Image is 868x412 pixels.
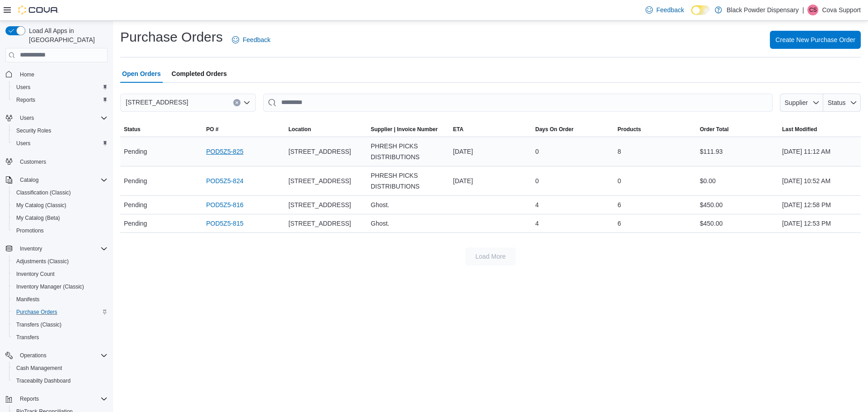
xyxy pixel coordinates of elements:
[2,112,111,124] button: Users
[13,213,64,223] a: My Catalog (Beta)
[778,172,861,190] div: [DATE] 10:52 AM
[691,5,710,15] input: Dark Mode
[13,294,43,305] a: Manifests
[782,126,817,133] span: Last Modified
[778,196,861,214] div: [DATE] 12:58 PM
[124,218,147,229] span: Pending
[9,331,111,344] button: Transfers
[16,156,50,167] a: Customers
[828,99,846,106] span: Status
[16,113,38,123] button: Users
[16,127,51,134] span: Security Roles
[9,186,111,199] button: Classification (Classic)
[656,5,684,14] span: Feedback
[203,122,285,137] button: PO #
[16,175,108,185] span: Catalog
[13,332,108,343] span: Transfers
[535,199,539,210] span: 4
[13,294,108,305] span: Manifests
[618,218,621,229] span: 6
[780,94,823,112] button: Supplier
[124,126,141,133] span: Status
[642,1,688,19] a: Feedback
[285,122,367,137] button: Location
[16,350,108,361] span: Operations
[13,225,108,236] span: Promotions
[16,258,69,265] span: Adjustments (Classic)
[9,293,111,306] button: Manifests
[726,5,799,15] p: Black Powder Dispensary
[13,307,61,317] a: Purchase Orders
[20,71,34,78] span: Home
[9,318,111,331] button: Transfers (Classic)
[206,126,218,133] span: PO #
[823,94,861,112] button: Status
[124,175,147,186] span: Pending
[13,125,108,136] span: Security Roles
[9,94,111,106] button: Reports
[13,363,66,374] a: Cash Management
[206,175,243,186] a: POD5Z5-824
[449,172,532,190] div: [DATE]
[16,308,57,316] span: Purchase Orders
[16,214,60,222] span: My Catalog (Beta)
[16,393,108,404] span: Reports
[20,114,34,122] span: Users
[13,95,39,105] a: Reports
[288,126,311,133] span: Location
[2,68,111,81] button: Home
[13,269,108,279] span: Inventory Count
[9,268,111,280] button: Inventory Count
[2,393,111,405] button: Reports
[20,158,46,166] span: Customers
[13,363,108,374] span: Cash Management
[124,146,147,157] span: Pending
[20,245,42,252] span: Inventory
[16,113,108,123] span: Users
[228,31,274,49] a: Feedback
[16,140,30,147] span: Users
[618,126,641,133] span: Products
[206,146,243,157] a: POD5Z5-825
[172,65,227,83] span: Completed Orders
[13,269,58,279] a: Inventory Count
[16,175,42,185] button: Catalog
[13,82,108,93] span: Users
[696,172,778,190] div: $0.00
[535,218,539,229] span: 4
[453,126,463,133] span: ETA
[449,142,532,161] div: [DATE]
[16,156,108,167] span: Customers
[13,82,34,93] a: Users
[16,189,71,196] span: Classification (Classic)
[449,122,532,137] button: ETA
[288,175,351,186] span: [STREET_ADDRESS]
[13,138,108,149] span: Users
[16,350,50,361] button: Operations
[618,199,621,210] span: 6
[288,199,351,210] span: [STREET_ADDRESS]
[16,270,55,278] span: Inventory Count
[124,199,147,210] span: Pending
[13,200,108,211] span: My Catalog (Classic)
[16,202,66,209] span: My Catalog (Classic)
[802,5,804,15] p: |
[126,97,188,108] span: [STREET_ADDRESS]
[371,126,438,133] span: Supplier | Invoice Number
[696,142,778,161] div: $111.93
[263,94,773,112] input: This is a search bar. After typing your query, hit enter to filter the results lower in the page.
[16,69,108,80] span: Home
[243,99,250,106] button: Open list of options
[2,349,111,362] button: Operations
[16,243,46,254] button: Inventory
[9,81,111,94] button: Users
[700,126,729,133] span: Order Total
[532,122,614,137] button: Days On Order
[9,255,111,268] button: Adjustments (Classic)
[785,99,808,106] span: Supplier
[13,125,55,136] a: Security Roles
[13,319,65,330] a: Transfers (Classic)
[16,227,44,234] span: Promotions
[2,242,111,255] button: Inventory
[367,137,449,166] div: PHRESH PICKS DISTRIBUTIONS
